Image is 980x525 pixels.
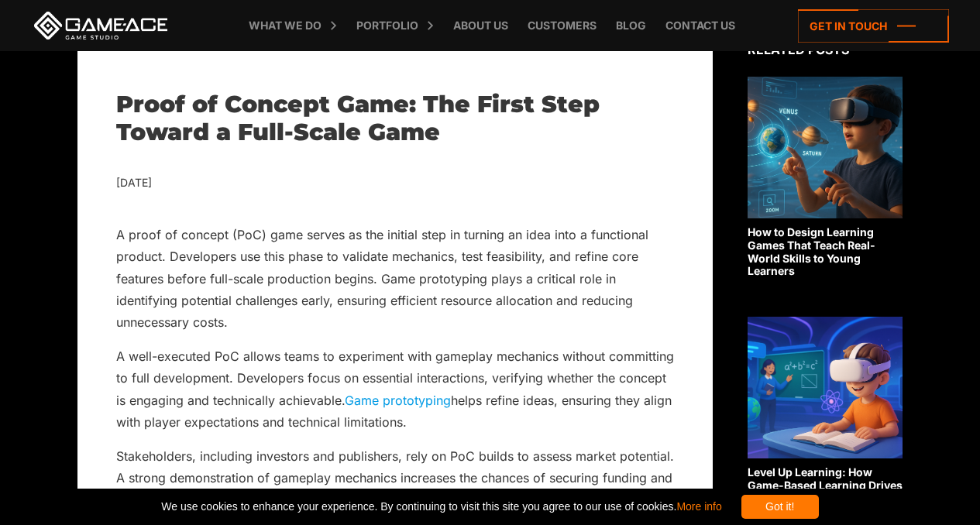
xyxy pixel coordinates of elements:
[798,9,949,43] a: Get in touch
[748,77,903,218] img: Related
[748,77,903,278] a: How to Design Learning Games That Teach Real-World Skills to Young Learners
[676,500,721,513] a: More info
[161,495,721,519] span: We use cookies to enhance your experience. By continuing to visit this site you agree to our use ...
[748,317,903,505] a: Level Up Learning: How Game-Based Learning Drives Real Results
[116,91,674,146] h1: Proof of Concept Game: The First Step Toward a Full-Scale Game
[116,224,674,334] p: A proof of concept (PoC) game serves as the initial step in turning an idea into a functional pro...
[741,495,819,519] div: Got it!
[345,393,451,408] a: Game prototyping
[748,317,903,458] img: Related
[116,345,674,434] p: A well-executed PoC allows teams to experiment with gameplay mechanics without committing to full...
[116,173,674,193] div: [DATE]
